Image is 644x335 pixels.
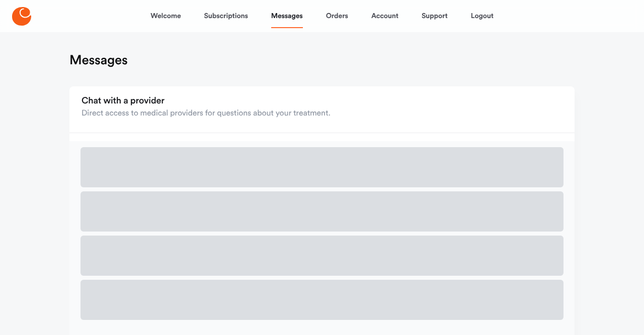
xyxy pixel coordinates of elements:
div: Chat with a provider [82,95,331,107]
a: Account [371,4,398,28]
a: Support [422,4,448,28]
a: Subscriptions [204,4,248,28]
a: Orders [326,4,348,28]
a: Welcome [150,4,181,28]
div: Direct access to medical providers for questions about your treatment. [82,107,331,120]
h1: Messages [69,52,128,68]
a: Logout [471,4,494,28]
a: Messages [271,4,303,28]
